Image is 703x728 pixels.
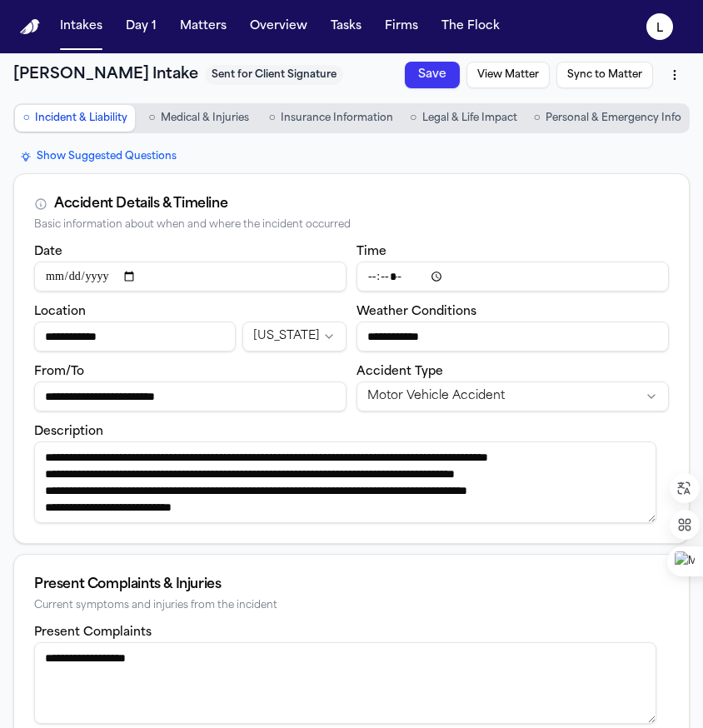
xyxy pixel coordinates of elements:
button: Save [405,62,460,88]
span: ○ [410,110,416,127]
textarea: Present complaints [34,642,656,724]
button: Go to Medical & Injuries [138,105,258,132]
label: Present Complaints [34,626,152,639]
button: Incident state [242,322,347,352]
button: View Matter [466,62,550,88]
label: Description [34,426,103,438]
input: From/To destination [34,381,347,411]
label: Accident Type [356,366,443,378]
button: Day 1 [119,12,163,42]
button: Go to Incident & Liability [15,105,135,132]
span: ○ [269,110,276,127]
button: Go to Legal & Life Impact [403,105,523,132]
button: The Flock [435,12,506,42]
div: Present Complaints & Injuries [34,575,669,595]
div: Current symptoms and injuries from the incident [34,600,669,612]
span: Insurance Information [281,112,393,125]
span: Incident & Liability [35,112,127,125]
label: Time [356,246,386,258]
button: Show Suggested Questions [13,147,183,167]
input: Incident location [34,322,236,352]
button: Overview [243,12,314,42]
div: Accident Details & Timeline [54,194,227,214]
button: Matters [173,12,233,42]
button: Intakes [53,12,109,42]
div: Basic information about when and where the incident occurred [34,219,669,232]
button: Go to Insurance Information [262,105,400,132]
span: Medical & Injuries [161,112,249,125]
textarea: Incident description [34,441,656,523]
button: Go to Personal & Emergency Info [527,105,688,132]
label: Date [34,246,62,258]
input: Incident date [34,262,347,292]
label: Weather Conditions [356,306,476,318]
a: Home [20,19,40,35]
input: Weather conditions [356,322,669,352]
span: ○ [22,110,29,127]
label: From/To [34,366,84,378]
button: More actions [660,60,690,90]
input: Incident time [356,262,669,292]
button: Firms [378,12,425,42]
span: Sent for Client Signature [205,65,343,85]
button: Sync to Matter [556,62,653,88]
button: Tasks [324,12,368,42]
span: ○ [148,110,155,127]
h1: [PERSON_NAME] Intake [13,63,198,87]
img: Finch Logo [20,19,40,35]
span: ○ [534,110,541,127]
label: Location [34,306,86,318]
span: Personal & Emergency Info [546,112,681,125]
span: Legal & Life Impact [422,112,517,125]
